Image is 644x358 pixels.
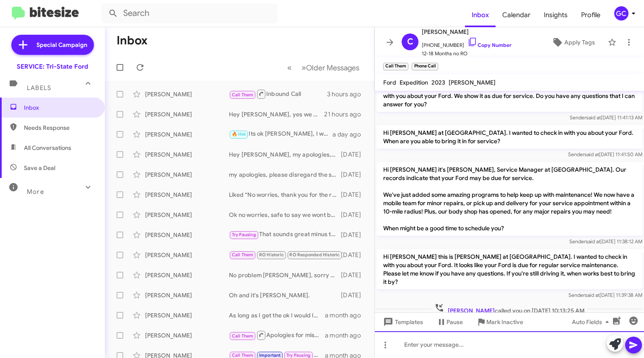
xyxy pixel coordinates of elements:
[229,271,341,279] div: No problem [PERSON_NAME], sorry to disturb you. I understand performing your own maintenance, if ...
[570,114,642,121] span: Sender [DATE] 11:41:13 AM
[569,238,642,245] span: Sender [DATE] 11:38:12 AM
[325,311,368,319] div: a month ago
[325,331,368,340] div: a month ago
[229,291,341,299] div: Oh and it's [PERSON_NAME].
[24,164,55,172] span: Save a Deal
[324,110,368,118] div: 21 hours ago
[486,314,523,330] span: Mark Inactive
[229,110,324,118] div: Hey [PERSON_NAME], yes we still work on fleet vehicles, GSA, state police etc
[232,252,254,258] span: Call Them
[36,41,87,49] span: Special Campaign
[447,314,463,330] span: Pause
[382,314,423,330] span: Templates
[431,79,445,86] span: 2023
[301,62,306,73] span: »
[145,170,229,179] div: [PERSON_NAME]
[375,314,430,330] button: Templates
[283,59,364,76] nav: Page navigation example
[377,125,642,149] p: Hi [PERSON_NAME] at [GEOGRAPHIC_DATA]. I wanted to check in with you about your Ford. When are yo...
[431,303,588,315] span: called you on [DATE] 10:13:25 AM
[289,252,340,258] span: RO Responded Historic
[383,79,396,86] span: Ford
[430,314,470,330] button: Pause
[341,251,368,259] div: [DATE]
[341,291,368,299] div: [DATE]
[229,250,341,260] div: Ok I completely understand that, just let us know if we can ever help.
[448,307,495,314] span: [PERSON_NAME]
[327,90,368,98] div: 3 hours ago
[259,252,284,258] span: RO Historic
[607,6,635,21] button: GC
[27,188,44,196] span: More
[232,92,254,98] span: Call Them
[574,3,607,27] span: Profile
[229,129,332,139] div: Its ok [PERSON_NAME], I will take care of it no worries :)
[584,151,599,157] span: said at
[145,291,229,299] div: [PERSON_NAME]
[229,170,341,179] div: my apologies, please disregard the system generated text
[232,333,254,339] span: Call Them
[585,292,600,298] span: said at
[572,314,612,330] span: Auto Fields
[145,331,229,340] div: [PERSON_NAME]
[229,150,341,159] div: Hey [PERSON_NAME], my apologies, it seems I missed an email. The previous quoted special will be ...
[145,150,229,159] div: [PERSON_NAME]
[341,231,368,239] div: [DATE]
[145,271,229,279] div: [PERSON_NAME]
[145,110,229,118] div: [PERSON_NAME]
[145,251,229,259] div: [PERSON_NAME]
[422,37,512,49] span: [PHONE_NUMBER]
[341,191,368,199] div: [DATE]
[383,63,408,70] small: Call Them
[306,63,359,72] span: Older Messages
[422,27,512,37] span: [PERSON_NAME]
[467,42,512,48] a: Copy Number
[496,3,537,27] a: Calendar
[465,3,496,27] a: Inbox
[27,84,51,92] span: Labels
[229,230,341,240] div: That sounds great minus the working part, hopefully you can enjoy the scenery and weather while n...
[568,151,642,157] span: Sender [DATE] 11:41:50 AM
[24,103,95,112] span: Inbox
[377,249,642,289] p: Hi [PERSON_NAME] this is [PERSON_NAME] at [GEOGRAPHIC_DATA]. I wanted to check in with you about ...
[449,79,496,86] span: [PERSON_NAME]
[565,314,619,330] button: Auto Fields
[101,3,278,23] input: Search
[229,191,341,199] div: Liked “No worries, thank you for the reply and update! If you are ever in the area and need assis...
[341,211,368,219] div: [DATE]
[564,35,595,50] span: Apply Tags
[332,130,368,139] div: a day ago
[117,34,148,47] h1: Inbox
[145,211,229,219] div: [PERSON_NAME]
[232,131,246,137] span: 🔥 Hot
[537,3,574,27] a: Insights
[232,353,254,358] span: Call Them
[296,59,364,76] button: Next
[614,6,628,21] div: GC
[17,62,88,71] div: SERVICE: Tri-State Ford
[229,89,327,99] div: Inbound Call
[145,311,229,319] div: [PERSON_NAME]
[229,211,341,219] div: Ok no worries, safe to say we wont be seeing you for service needs. If you are ever in the area a...
[569,292,642,298] span: Sender [DATE] 11:39:38 AM
[282,59,297,76] button: Previous
[400,79,428,86] span: Expedition
[407,35,413,49] span: C
[377,162,642,236] p: Hi [PERSON_NAME] it's [PERSON_NAME], Service Manager at [GEOGRAPHIC_DATA]. Our records indicate t...
[145,90,229,98] div: [PERSON_NAME]
[586,114,601,121] span: said at
[24,144,71,152] span: All Conversations
[422,49,512,58] span: 12-18 Months no RO
[229,330,325,340] div: Apologies for missing your call [PERSON_NAME], I just called and left a message with how to get i...
[287,62,292,73] span: «
[145,231,229,239] div: [PERSON_NAME]
[377,80,642,112] p: Hi [PERSON_NAME] this is [PERSON_NAME] at [GEOGRAPHIC_DATA]. I wanted to check in with you about ...
[341,150,368,159] div: [DATE]
[145,191,229,199] div: [PERSON_NAME]
[470,314,530,330] button: Mark Inactive
[259,353,281,358] span: Important
[412,63,438,70] small: Phone Call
